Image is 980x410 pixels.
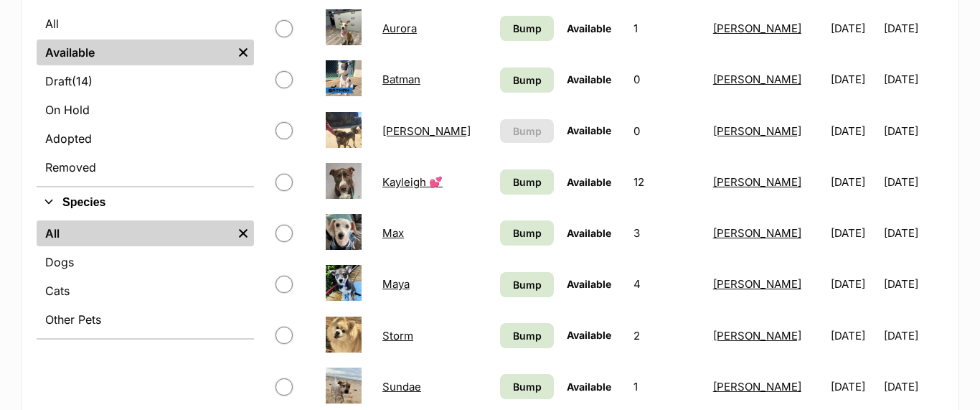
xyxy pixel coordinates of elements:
[628,208,706,258] td: 3
[884,106,942,156] td: [DATE]
[382,73,420,86] a: Batman
[628,106,706,156] td: 0
[326,163,362,199] img: Kayleigh 💕
[713,277,801,291] a: [PERSON_NAME]
[825,4,883,53] td: [DATE]
[884,55,942,104] td: [DATE]
[37,249,254,275] a: Dogs
[567,278,611,290] span: Available
[232,220,254,246] a: Remove filter
[37,307,254,332] a: Other Pets
[713,22,801,35] a: [PERSON_NAME]
[37,8,254,186] div: Status
[500,67,554,93] a: Bump
[500,16,554,41] a: Bump
[825,55,883,104] td: [DATE]
[382,22,417,35] a: Aurora
[500,323,554,348] a: Bump
[825,311,883,360] td: [DATE]
[825,259,883,309] td: [DATE]
[567,176,611,188] span: Available
[628,259,706,309] td: 4
[500,119,554,143] button: Bump
[37,11,254,37] a: All
[513,277,542,292] span: Bump
[513,174,542,190] span: Bump
[513,225,542,241] span: Bump
[884,157,942,207] td: [DATE]
[884,208,942,258] td: [DATE]
[825,106,883,156] td: [DATE]
[37,126,254,152] a: Adopted
[37,218,254,338] div: Species
[884,4,942,53] td: [DATE]
[713,226,801,240] a: [PERSON_NAME]
[628,4,706,53] td: 1
[713,380,801,393] a: [PERSON_NAME]
[567,227,611,239] span: Available
[567,329,611,341] span: Available
[628,55,706,104] td: 0
[500,169,554,195] a: Bump
[567,381,611,393] span: Available
[382,380,421,393] a: Sundae
[567,124,611,136] span: Available
[713,124,801,138] a: [PERSON_NAME]
[37,278,254,304] a: Cats
[567,22,611,34] span: Available
[628,157,706,207] td: 12
[72,73,93,90] span: (14)
[884,311,942,360] td: [DATE]
[513,124,542,139] span: Bump
[382,329,413,343] a: Storm
[37,154,254,180] a: Removed
[825,157,883,207] td: [DATE]
[37,193,254,212] button: Species
[513,73,542,88] span: Bump
[884,259,942,309] td: [DATE]
[37,68,254,94] a: Draft
[713,175,801,189] a: [PERSON_NAME]
[567,73,611,85] span: Available
[713,73,801,86] a: [PERSON_NAME]
[825,208,883,258] td: [DATE]
[500,374,554,399] a: Bump
[382,226,404,240] a: Max
[513,21,542,36] span: Bump
[37,220,232,246] a: All
[382,124,471,138] a: [PERSON_NAME]
[500,220,554,246] a: Bump
[513,328,542,343] span: Bump
[713,329,801,343] a: [PERSON_NAME]
[382,175,443,189] a: Kayleigh 💕
[37,97,254,123] a: On Hold
[37,39,232,65] a: Available
[232,39,254,65] a: Remove filter
[500,272,554,297] a: Bump
[382,277,410,291] a: Maya
[628,311,706,360] td: 2
[513,379,542,394] span: Bump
